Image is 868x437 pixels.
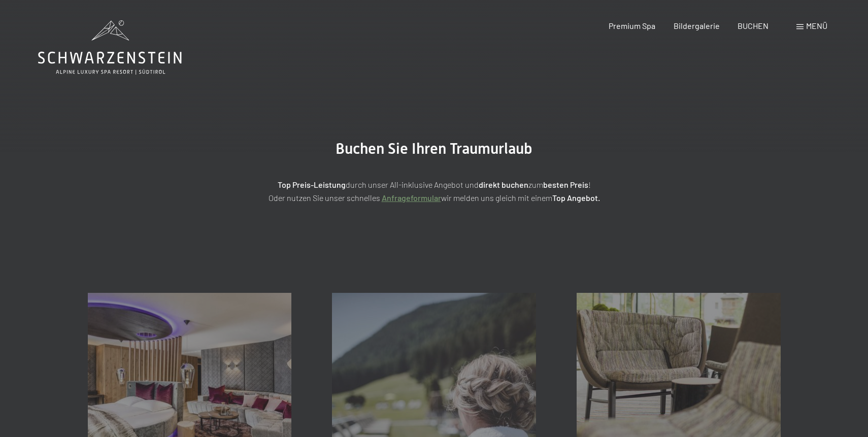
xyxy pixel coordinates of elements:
a: Premium Spa [609,21,655,30]
span: Buchen Sie Ihren Traumurlaub [336,140,532,157]
a: Anfrageformular [382,193,441,203]
strong: Top Angebot. [552,193,600,203]
a: Bildergalerie [674,21,720,30]
span: Menü [806,21,827,30]
strong: Top Preis-Leistung [278,180,346,189]
strong: besten Preis [543,180,588,189]
strong: direkt buchen [479,180,528,189]
a: BUCHEN [738,21,769,30]
p: durch unser All-inklusive Angebot und zum ! Oder nutzen Sie unser schnelles wir melden uns gleich... [180,178,688,204]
